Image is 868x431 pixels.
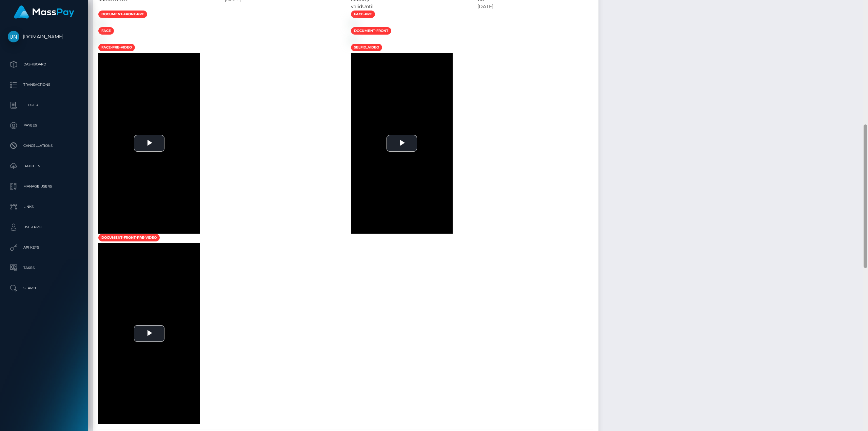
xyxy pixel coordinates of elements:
a: Search [5,280,83,297]
a: User Profile [5,219,83,236]
p: Payees [8,120,80,131]
p: Batches [8,161,80,171]
span: [DOMAIN_NAME] [5,34,83,40]
img: 95697df5-52c1-4920-81b6-8dcc2961a203 [98,37,104,43]
span: face-pre [351,11,375,18]
a: Payees [5,117,83,134]
p: User Profile [8,222,80,232]
span: face-pre-video [98,44,135,51]
p: API Keys [8,242,80,253]
span: document-front-pre-video [98,234,160,241]
div: Video Player [98,243,200,424]
span: document-front [351,27,391,35]
a: Cancellations [5,137,83,154]
span: face [98,27,114,35]
img: MassPay Logo [14,5,74,19]
p: Cancellations [8,141,80,151]
a: Dashboard [5,56,83,73]
p: Ledger [8,100,80,110]
a: Batches [5,158,83,175]
a: Links [5,198,83,215]
img: Unlockt.me [8,31,19,42]
div: validUntil [346,3,472,10]
div: Video Player [351,53,453,234]
a: Manage Users [5,178,83,195]
button: Play Video [387,135,417,152]
p: Manage Users [8,181,80,192]
a: Taxes [5,259,83,276]
p: Dashboard [8,59,80,70]
p: Search [8,283,80,293]
p: Taxes [8,263,80,273]
a: Ledger [5,97,83,114]
div: Video Player [98,53,200,234]
a: Transactions [5,76,83,93]
div: [DATE] [472,3,599,10]
span: selfid_video [351,44,382,51]
p: Transactions [8,80,80,90]
img: 999b8aa9-1b03-492f-ae13-cc38a6b551b9 [351,37,356,43]
img: f7e3b3a9-45bf-4172-a4af-02d8b0b11676 [98,21,104,26]
a: API Keys [5,239,83,256]
img: 2e4f9af8-9a2b-4b0c-97d6-5f995402a3c4 [351,21,356,26]
span: document-front-pre [98,11,147,18]
button: Play Video [134,135,164,152]
button: Play Video [134,325,164,342]
p: Links [8,202,80,212]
